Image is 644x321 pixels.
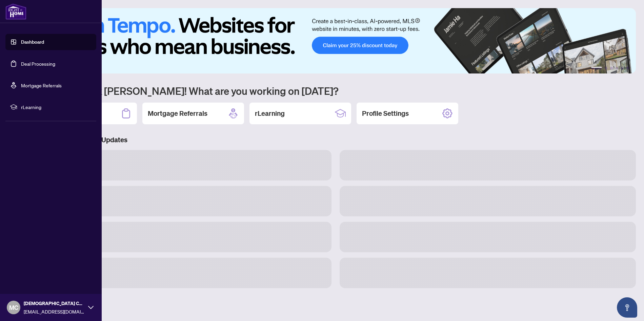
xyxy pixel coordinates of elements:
[591,67,602,69] button: 1
[21,39,44,45] a: Dashboard
[362,109,409,118] h2: Profile Settings
[21,82,62,88] a: Mortgage Referrals
[35,84,636,97] h1: Welcome back [PERSON_NAME]! What are you working on [DATE]?
[24,300,85,307] span: [DEMOGRAPHIC_DATA] Contractor
[148,109,207,118] h2: Mortgage Referrals
[5,3,26,20] img: logo
[35,135,636,145] h3: Brokerage & Industry Updates
[605,67,607,69] button: 2
[21,103,92,111] span: rLearning
[617,297,637,318] button: Open asap
[24,308,85,315] span: [EMAIL_ADDRESS][DOMAIN_NAME]
[35,8,636,73] img: Slide 0
[621,67,624,69] button: 5
[610,67,613,69] button: 3
[21,61,55,67] a: Deal Processing
[9,303,18,312] span: MC
[626,67,629,69] button: 6
[616,67,618,69] button: 4
[255,109,285,118] h2: rLearning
